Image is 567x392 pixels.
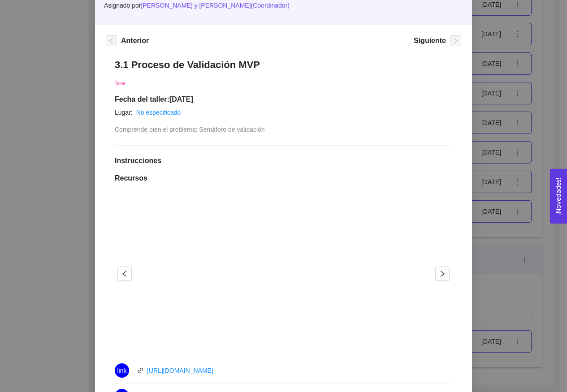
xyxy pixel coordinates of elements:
h5: Anterior [121,35,149,46]
button: left [117,267,132,281]
span: Taller [115,81,126,86]
article: Lugar: [115,108,133,117]
button: Open Feedback Widget [550,169,567,224]
button: 2 [287,341,294,343]
a: [URL][DOMAIN_NAME] [147,367,213,374]
span: link [117,363,126,378]
h1: Fecha del taller: [DATE] [115,95,452,104]
span: [PERSON_NAME] y [PERSON_NAME] ( Coordinador ) [141,2,290,9]
a: No especificado [136,109,181,116]
button: right [450,35,461,46]
span: right [436,270,449,277]
span: left [118,270,131,277]
h1: 3.1 Proceso de Validación MVP [115,59,452,71]
h1: Recursos [115,174,452,183]
button: right [435,267,450,281]
iframe: 12Alan Proceso de Validación MVP I [140,193,427,354]
span: link [137,367,143,374]
button: left [106,35,117,46]
span: Comprende bien el problema: Semáforo de validación [115,126,265,133]
h5: Siguiente [414,35,446,46]
button: 1 [273,341,284,343]
h1: Instrucciones [115,156,452,165]
span: Asignado por [104,0,463,10]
